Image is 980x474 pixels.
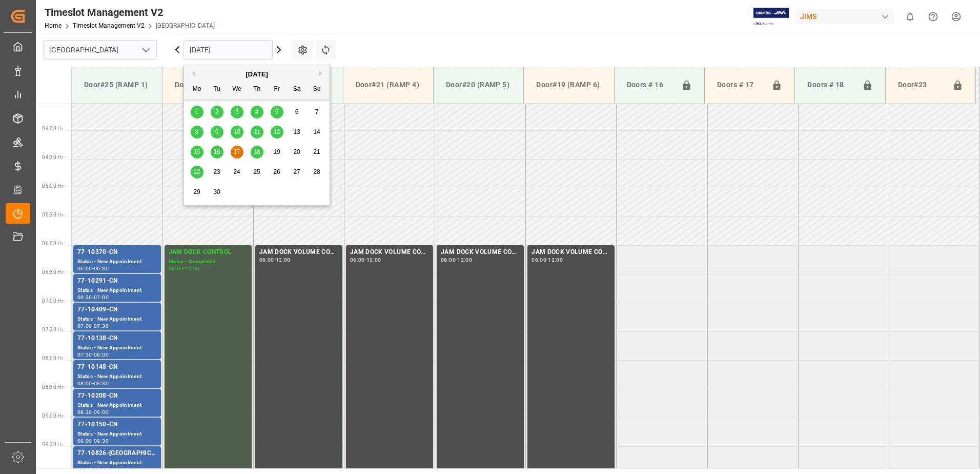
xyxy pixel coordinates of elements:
div: Choose Tuesday, September 2nd, 2025 [211,106,223,118]
div: - [546,258,548,262]
span: 30 [213,188,220,195]
button: show 0 new notifications [899,5,922,28]
span: 04:00 Hr [42,126,63,131]
div: Choose Sunday, September 21st, 2025 [311,146,323,159]
div: Choose Friday, September 12th, 2025 [271,126,283,139]
div: JAM DOCK VOLUME CONTROL [532,247,610,258]
span: 2 [215,108,219,115]
div: Choose Monday, September 29th, 2025 [191,186,203,199]
div: month 2025-09 [187,102,327,202]
div: Choose Saturday, September 6th, 2025 [291,106,303,118]
div: Choose Saturday, September 27th, 2025 [291,166,303,179]
div: 12:00 [276,258,291,262]
div: Choose Sunday, September 14th, 2025 [311,126,323,139]
div: Choose Wednesday, September 24th, 2025 [231,166,243,179]
div: 07:30 [94,324,109,328]
div: Choose Saturday, September 13th, 2025 [291,126,303,139]
span: 5 [275,108,279,115]
span: 8 [195,128,199,135]
div: 08:00 [77,381,92,386]
div: Door#19 (RAMP 6) [532,75,605,94]
div: 77-10208-CN [77,391,157,401]
div: - [456,258,457,262]
div: Doors # 18 [803,75,857,95]
span: 10 [233,128,240,135]
div: 77-10409-CN [77,305,157,315]
div: We [231,83,243,96]
div: Status - Completed [169,258,248,266]
input: DD.MM.YYYY [183,40,273,60]
div: 08:30 [94,381,109,386]
span: 20 [293,148,300,155]
div: Status - New Appointment [77,372,157,381]
div: - [92,324,94,328]
input: Type to search/select [43,40,157,60]
div: - [92,352,94,357]
div: - [92,266,94,271]
div: Choose Sunday, September 7th, 2025 [311,106,323,118]
div: Door#20 (RAMP 5) [442,75,515,94]
span: 08:30 Hr [42,384,63,390]
div: Choose Monday, September 1st, 2025 [191,106,203,118]
div: Choose Friday, September 19th, 2025 [271,146,283,159]
div: Status - New Appointment [77,344,157,352]
div: 06:00 [169,266,183,271]
span: 09:00 Hr [42,413,63,419]
div: JAM DOCK VOLUME CONTROL [350,247,429,258]
div: 06:30 [77,295,92,300]
span: 05:00 Hr [42,183,63,189]
div: - [92,467,94,472]
div: Choose Monday, September 15th, 2025 [191,146,203,159]
span: 17 [233,148,240,155]
a: Timeslot Management V2 [73,22,145,29]
div: Choose Sunday, September 28th, 2025 [311,166,323,179]
a: Home [45,22,62,29]
span: 19 [273,148,280,155]
div: Choose Wednesday, September 3rd, 2025 [231,106,243,118]
button: Previous Month [189,70,195,76]
span: 08:00 Hr [42,355,63,361]
div: - [183,266,185,271]
div: Choose Wednesday, September 10th, 2025 [231,126,243,139]
div: Choose Tuesday, September 30th, 2025 [211,186,223,199]
span: 22 [193,168,200,175]
div: Choose Friday, September 26th, 2025 [271,166,283,179]
span: 28 [313,168,320,175]
div: 06:30 [94,266,109,271]
div: 77-10826-[GEOGRAPHIC_DATA] [77,448,157,459]
span: 6 [295,108,299,115]
div: 06:00 [259,258,274,262]
div: Tu [211,83,223,96]
div: 77-10148-CN [77,362,157,372]
div: Door#24 (RAMP 2) [171,75,244,94]
span: 06:00 Hr [42,241,63,246]
div: 12:00 [548,258,563,262]
div: Choose Monday, September 22nd, 2025 [191,166,203,179]
div: Choose Tuesday, September 16th, 2025 [211,146,223,159]
div: 06:00 [350,258,365,262]
div: Status - New Appointment [77,430,157,439]
div: - [274,258,276,262]
div: 06:00 [532,258,546,262]
div: Fr [271,83,283,96]
span: 3 [235,108,239,115]
div: Choose Tuesday, September 9th, 2025 [211,126,223,139]
div: Choose Thursday, September 18th, 2025 [251,146,263,159]
div: Choose Wednesday, September 17th, 2025 [231,146,243,159]
div: 77-10138-CN [77,333,157,344]
div: Status - New Appointment [77,286,157,295]
span: 21 [313,148,320,155]
div: Doors # 17 [713,75,767,95]
div: - [92,439,94,443]
span: 25 [253,168,260,175]
span: 24 [233,168,240,175]
div: Th [251,83,263,96]
span: 18 [253,148,260,155]
div: Choose Friday, September 5th, 2025 [271,106,283,118]
div: - [92,295,94,300]
span: 15 [193,148,200,155]
span: 16 [213,148,220,155]
span: 06:30 Hr [42,269,63,275]
div: Sa [291,83,303,96]
div: Choose Monday, September 8th, 2025 [191,126,203,139]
